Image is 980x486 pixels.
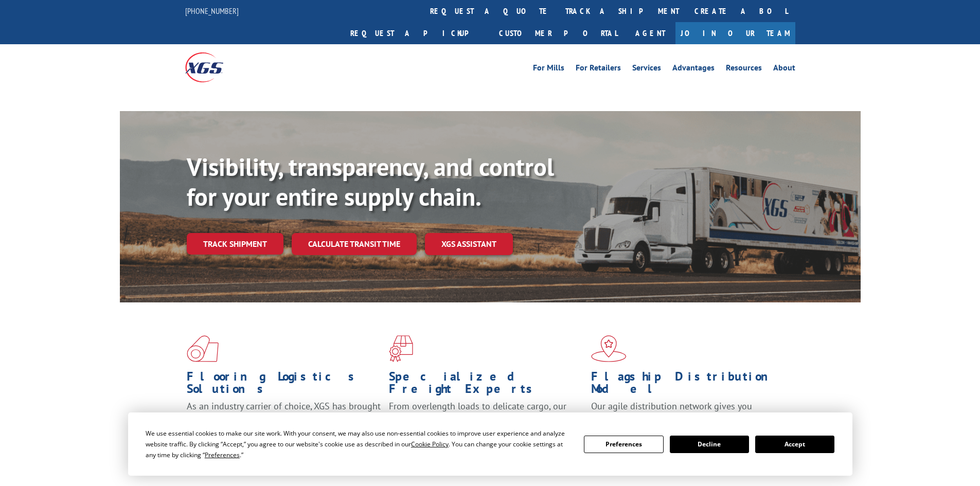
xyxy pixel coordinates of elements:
span: Cookie Policy [411,440,449,448]
img: xgs-icon-total-supply-chain-intelligence-red [187,335,219,362]
a: Join Our Team [675,22,795,44]
span: Preferences [205,451,240,459]
a: Calculate transit time [292,233,417,255]
a: [PHONE_NUMBER] [185,6,239,16]
a: For Mills [533,64,564,75]
p: From overlength loads to delicate cargo, our experienced staff knows the best way to move your fr... [389,400,583,446]
button: Accept [755,436,834,453]
a: Agent [625,22,675,44]
a: XGS ASSISTANT [425,233,513,255]
h1: Flagship Distribution Model [591,370,786,400]
a: Resources [726,64,762,75]
img: xgs-icon-flagship-distribution-model-red [591,335,627,362]
button: Decline [670,436,749,453]
button: Preferences [584,436,663,453]
a: About [773,64,795,75]
img: xgs-icon-focused-on-flooring-red [389,335,413,362]
a: Request a pickup [343,22,491,44]
h1: Flooring Logistics Solutions [187,370,381,400]
b: Visibility, transparency, and control for your entire supply chain. [187,151,554,212]
span: As an industry carrier of choice, XGS has brought innovation and dedication to flooring logistics... [187,400,381,437]
h1: Specialized Freight Experts [389,370,583,400]
a: Customer Portal [491,22,625,44]
a: Track shipment [187,233,283,255]
a: Services [632,64,661,75]
div: We use essential cookies to make our site work. With your consent, we may also use non-essential ... [146,428,572,460]
a: For Retailers [576,64,621,75]
span: Our agile distribution network gives you nationwide inventory management on demand. [591,400,780,424]
a: Advantages [672,64,715,75]
div: Cookie Consent Prompt [128,412,852,476]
